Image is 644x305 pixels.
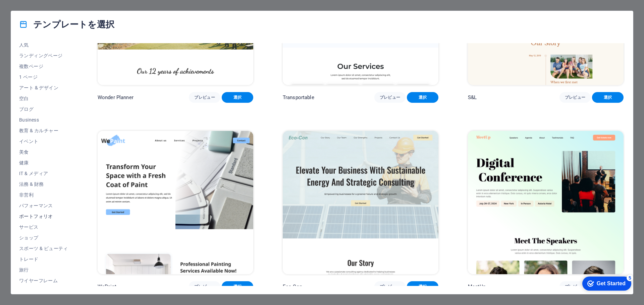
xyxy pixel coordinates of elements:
[189,92,220,103] button: プレビュー
[283,131,438,274] img: Eco-Con
[19,149,68,155] span: 美食
[19,139,68,144] span: イベント
[19,104,68,115] button: ブログ
[468,94,477,101] p: S&L
[189,281,220,292] button: プレビュー
[19,74,68,80] span: 1 ページ
[20,7,49,13] div: Get Started
[19,200,68,211] button: パフォーマンス
[559,92,591,103] button: プレビュー
[19,64,68,69] span: 複数ページ
[19,168,68,179] button: IT & メディア
[19,160,68,165] span: 健康
[19,72,68,82] button: 1 ページ
[19,96,68,101] span: 空白
[412,95,433,100] span: 選択
[19,136,68,147] button: イベント
[50,1,56,8] div: 5
[283,94,314,101] p: Transportable
[19,128,68,133] span: 教育 & カルチャー
[19,179,68,189] button: 法務 & 財務
[19,275,68,286] button: ワイヤーフレーム
[468,283,486,290] p: MeetUp
[597,95,618,100] span: 選択
[222,281,253,292] button: 選択
[19,53,68,58] span: ランディングページ
[19,40,68,50] button: 人気
[19,61,68,72] button: 複数ページ
[19,82,68,93] button: アート & デザイン
[19,117,68,123] span: Business
[19,50,68,61] button: ランディングページ
[19,203,68,208] span: パフォーマンス
[19,93,68,104] button: 空白
[374,92,406,103] button: プレビュー
[98,131,253,274] img: WePaint
[19,125,68,136] button: 教育 & カルチャー
[559,281,591,292] button: プレビュー
[98,94,133,101] p: Wonder Planner
[19,211,68,222] button: ポートフォリオ
[19,235,68,240] span: ショップ
[19,243,68,254] button: スポーツ & ビューティ
[227,95,248,100] span: 選択
[412,284,433,289] span: 選択
[19,222,68,232] button: サービス
[407,92,438,103] button: 選択
[19,106,68,112] span: ブログ
[19,85,68,90] span: アート & デザイン
[565,95,586,100] span: プレビュー
[19,192,68,198] span: 非営利
[19,214,68,219] span: ポートフォリオ
[19,267,68,273] span: 旅行
[227,284,248,289] span: 選択
[194,284,215,289] span: プレビュー
[19,278,68,283] span: ワイヤーフレーム
[19,264,68,275] button: 旅行
[5,3,54,17] div: Get Started 5 items remaining, 0% complete
[19,42,68,48] span: 人気
[19,115,68,125] button: Business
[592,92,624,103] button: 選択
[19,171,68,176] span: IT & メディア
[468,131,624,274] img: MeetUp
[19,181,68,187] span: 法務 & 財務
[380,95,400,100] span: プレビュー
[19,254,68,264] button: トレード
[19,147,68,157] button: 美食
[19,224,68,230] span: サービス
[19,19,114,30] h4: テンプレートを選択
[374,281,406,292] button: プレビュー
[407,281,438,292] button: 選択
[19,189,68,200] button: 非営利
[19,256,68,262] span: トレード
[194,95,215,100] span: プレビュー
[283,283,302,290] p: Eco-Con
[222,92,253,103] button: 選択
[98,283,116,290] p: WePaint
[565,284,586,289] span: プレビュー
[19,157,68,168] button: 健康
[19,232,68,243] button: ショップ
[380,284,400,289] span: プレビュー
[19,246,68,251] span: スポーツ & ビューティ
